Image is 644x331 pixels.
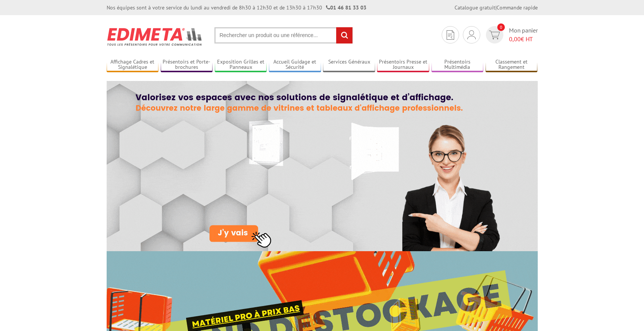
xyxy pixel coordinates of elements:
img: devis rapide [447,30,454,40]
span: 0,00 [509,35,521,43]
span: 0 [497,23,505,31]
img: Présentoir, panneau, stand - Edimeta - PLV, affichage, mobilier bureau, entreprise [107,23,203,51]
a: Classement et Rangement [486,59,538,71]
span: Mon panier [509,26,538,44]
a: devis rapide 0 Mon panier 0,00€ HT [484,26,538,44]
span: € HT [509,35,538,44]
input: rechercher [336,27,352,44]
div: | [455,4,538,11]
div: Nos équipes sont à votre service du lundi au vendredi de 8h30 à 12h30 et de 13h30 à 17h30 [107,4,366,11]
a: Services Généraux [323,59,375,71]
a: Exposition Grilles et Panneaux [215,59,267,71]
a: Présentoirs et Porte-brochures [161,59,213,71]
a: Catalogue gratuit [455,4,495,11]
a: Présentoirs Multimédia [431,59,484,71]
a: Présentoirs Presse et Journaux [377,59,429,71]
strong: 01 46 81 33 03 [326,4,366,11]
a: Commande rapide [497,4,538,11]
input: Rechercher un produit ou une référence... [214,27,353,44]
a: Affichage Cadres et Signalétique [107,59,159,71]
a: Accueil Guidage et Sécurité [269,59,321,71]
img: devis rapide [467,30,476,39]
img: devis rapide [489,31,500,39]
